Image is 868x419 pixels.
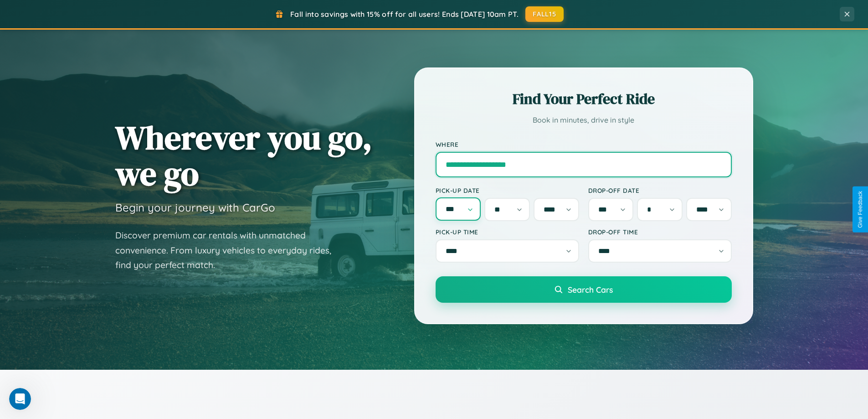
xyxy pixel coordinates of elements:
[115,119,372,191] h1: Wherever you go, we go
[436,114,732,127] p: Book in minutes, drive in style
[9,388,31,410] iframe: Intercom live chat
[290,10,519,19] span: Fall into savings with 15% off for all users! Ends [DATE] 10am PT.
[115,228,343,273] p: Discover premium car rentals with unmatched convenience. From luxury vehicles to everyday rides, ...
[588,228,732,236] label: Drop-off Time
[436,140,732,148] label: Where
[436,228,579,236] label: Pick-up Time
[436,276,732,303] button: Search Cars
[525,6,564,22] button: FALL15
[115,201,275,214] h3: Begin your journey with CarGo
[436,89,732,109] h2: Find Your Perfect Ride
[588,186,732,194] label: Drop-off Date
[857,191,863,228] div: Give Feedback
[436,186,579,194] label: Pick-up Date
[568,285,613,295] span: Search Cars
